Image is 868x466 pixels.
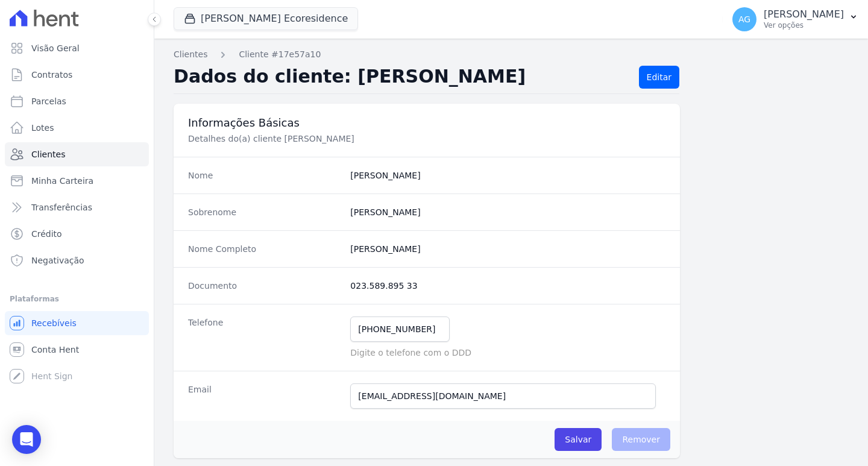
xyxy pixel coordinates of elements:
span: AG [738,15,750,24]
dd: [PERSON_NAME] [350,169,665,181]
p: Digite o telefone com o DDD [350,347,665,359]
dd: 023.589.895 33 [350,280,665,292]
dt: Sobrenome [188,206,341,218]
p: Detalhes do(a) cliente [PERSON_NAME] [188,133,593,145]
span: Visão Geral [31,42,80,54]
dd: [PERSON_NAME] [350,243,665,255]
span: Parcelas [31,95,66,107]
span: Minha Carteira [31,175,93,187]
a: Clientes [5,142,149,166]
a: Editar [639,66,679,89]
h2: Dados do cliente: [PERSON_NAME] [174,66,629,89]
input: Salvar [555,428,602,451]
span: Lotes [31,122,54,134]
dt: Email [188,383,341,409]
h3: Informações Básicas [188,116,665,130]
a: Negativação [5,248,149,272]
span: Negativação [31,254,84,266]
button: [PERSON_NAME] Ecoresidence [174,7,358,30]
button: AG [PERSON_NAME] Ver opções [723,2,868,36]
p: [PERSON_NAME] [764,8,844,20]
a: Contratos [5,63,149,87]
a: Transferências [5,195,149,219]
div: Plataformas [10,292,144,306]
dt: Documento [188,280,341,292]
div: Open Intercom Messenger [12,425,41,454]
dt: Telefone [188,316,341,359]
dt: Nome [188,169,341,181]
span: Crédito [31,228,62,240]
dd: [PERSON_NAME] [350,206,665,218]
a: Conta Hent [5,338,149,362]
span: Clientes [31,148,65,160]
span: Conta Hent [31,344,79,356]
a: Visão Geral [5,36,149,60]
a: Cliente #17e57a10 [239,48,321,61]
a: Lotes [5,116,149,140]
a: Parcelas [5,89,149,113]
a: Minha Carteira [5,169,149,193]
span: Recebíveis [31,317,77,329]
dt: Nome Completo [188,243,341,255]
p: Ver opções [764,20,844,30]
span: Remover [612,428,670,451]
span: Transferências [31,201,92,213]
a: Recebíveis [5,311,149,335]
nav: Breadcrumb [174,48,849,61]
a: Crédito [5,222,149,246]
a: Clientes [174,48,207,61]
span: Contratos [31,69,72,81]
